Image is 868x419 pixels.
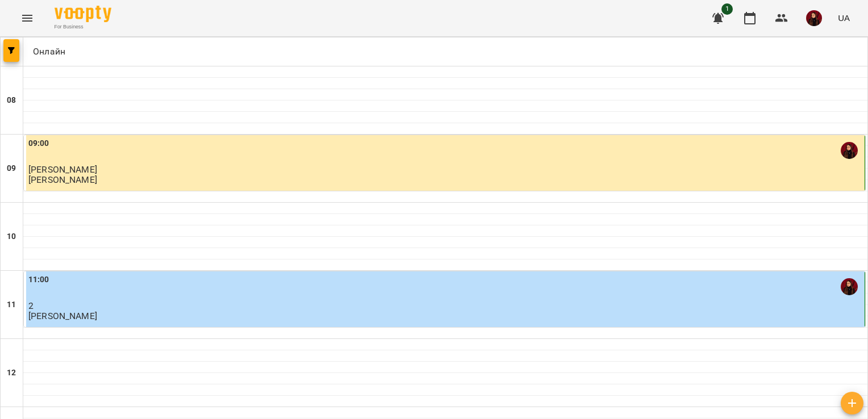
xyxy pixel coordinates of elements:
p: 2 [28,301,862,311]
p: [PERSON_NAME] [28,175,97,185]
span: For Business [55,23,111,31]
button: Створити урок [841,392,863,414]
img: Дарина Бондаренко [841,278,858,295]
h6: 10 [7,231,16,243]
span: UA [838,12,850,24]
button: Menu [14,5,41,32]
p: Онлайн [28,45,65,58]
button: UA [833,7,854,28]
img: Дарина Бондаренко [841,142,858,159]
p: [PERSON_NAME] [28,311,97,321]
span: [PERSON_NAME] [28,164,97,175]
h6: 12 [7,367,16,379]
label: 09:00 [28,137,49,150]
img: Voopty Logo [55,6,111,22]
span: 1 [721,3,733,15]
h6: 08 [7,94,16,107]
img: 958b9029b15ca212fd0684cba48e8a29.jpg [806,10,822,26]
h6: 09 [7,162,16,175]
label: 11:00 [28,274,49,286]
h6: 11 [7,299,16,311]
